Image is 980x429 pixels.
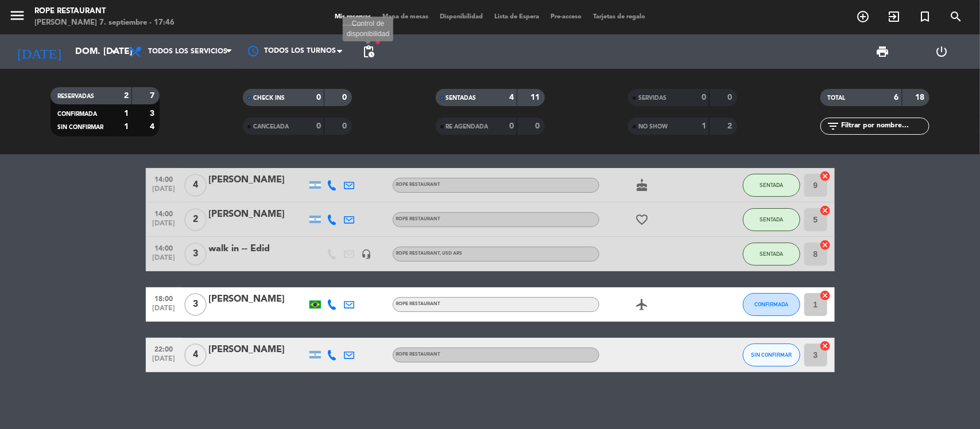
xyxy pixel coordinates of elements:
span: SENTADAS [446,95,477,101]
span: 4 [184,344,207,366]
strong: 7 [150,92,157,100]
div: walk in -- Edid [209,241,307,256]
span: SIN CONFIRMAR [751,352,792,358]
span: ROPE RESTAURANT [396,352,441,357]
span: SIN CONFIRMAR [57,124,103,130]
span: [DATE] [150,220,179,233]
span: CONFIRMADA [57,111,97,117]
span: NO SHOW [638,124,668,130]
div: [PERSON_NAME] 7. septiembre - 17:46 [34,17,175,29]
span: CHECK INS [253,95,285,101]
span: Todos los servicios [148,48,227,56]
button: menu [9,7,26,28]
span: ROPE RESTAURANT [396,182,441,187]
strong: 4 [509,93,514,102]
i: exit_to_app [887,10,901,24]
div: LOG OUT [912,34,971,69]
span: RE AGENDADA [446,124,489,130]
span: Lista de Espera [489,14,545,20]
i: menu [9,7,26,24]
span: CONFIRMADA [754,301,788,307]
span: Tarjetas de regalo [587,14,651,20]
i: add_circle_outline [856,10,870,24]
span: SENTADA [760,216,783,223]
i: airplanemode_active [636,298,649,311]
div: [PERSON_NAME] [209,342,307,357]
span: 22:00 [150,342,179,355]
span: Disponibilidad [434,14,489,20]
i: favorite_border [636,213,649,227]
span: [DATE] [150,355,179,368]
i: cake [636,178,649,192]
i: cancel [820,239,831,251]
i: search [949,10,963,24]
strong: 0 [702,93,706,102]
strong: 0 [509,122,514,130]
strong: 18 [916,93,927,102]
i: cancel [820,205,831,216]
i: headset_mic [362,249,372,259]
i: filter_list [826,119,840,133]
span: SENTADA [760,182,783,188]
span: Mis reservas [329,14,377,20]
span: pending_actions [362,45,375,58]
div: Control de disponibilidad [343,17,393,42]
span: , USD ARS [440,251,463,256]
strong: 4 [150,123,157,131]
span: 2 [184,208,207,231]
span: 14:00 [150,206,179,220]
span: 14:00 [150,172,179,185]
strong: 0 [316,122,321,130]
span: 3 [184,243,207,266]
button: SENTADA [743,208,800,231]
input: Filtrar por nombre... [840,120,929,132]
div: [PERSON_NAME] [209,173,307,188]
span: 18:00 [150,291,179,305]
span: [DATE] [150,185,179,198]
span: 14:00 [150,241,179,254]
i: cancel [820,170,831,182]
strong: 0 [727,93,734,102]
span: Mapa de mesas [377,14,434,20]
strong: 2 [124,92,129,100]
div: [PERSON_NAME] [209,207,307,222]
span: SERVIDAS [638,95,667,101]
strong: 1 [124,110,129,118]
span: ROPE RESTAURANT [396,302,441,306]
span: [DATE] [150,305,179,318]
span: TOTAL [827,95,845,101]
strong: 11 [530,93,542,102]
i: [DATE] [9,39,69,64]
i: power_settings_new [935,45,949,58]
div: [PERSON_NAME] [209,292,307,307]
span: print [876,45,890,58]
strong: 3 [150,110,157,118]
span: 3 [184,293,207,316]
i: cancel [820,340,831,352]
strong: 0 [343,122,350,130]
div: Rope restaurant [34,6,175,17]
i: arrow_drop_down [107,45,121,58]
i: turned_in_not [918,10,932,24]
strong: 6 [894,93,899,102]
span: 4 [184,174,207,197]
strong: 2 [727,122,734,130]
button: SIN CONFIRMAR [743,344,800,366]
strong: 1 [124,123,129,131]
strong: 1 [702,122,706,130]
button: SENTADA [743,174,800,197]
i: cancel [820,290,831,301]
span: ROPE RESTAURANT [396,217,441,221]
span: [DATE] [150,254,179,267]
span: SENTADA [760,251,783,257]
span: CANCELADA [253,124,289,130]
span: Pre-acceso [545,14,587,20]
strong: 0 [343,93,350,102]
span: ROPE RESTAURANT [396,251,463,256]
button: CONFIRMADA [743,293,800,316]
button: SENTADA [743,243,800,266]
span: RESERVADAS [57,93,94,99]
strong: 0 [535,122,542,130]
strong: 0 [316,93,321,102]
